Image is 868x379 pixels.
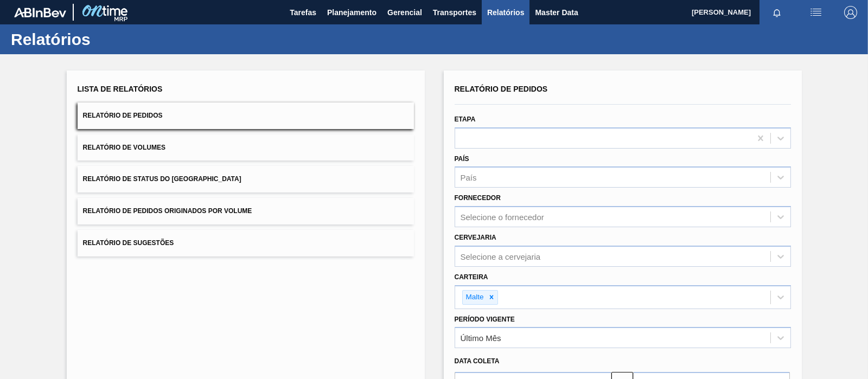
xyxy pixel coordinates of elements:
[455,194,501,202] label: Fornecedor
[78,230,414,256] button: Relatório de Sugestões
[83,207,252,215] span: Relatório de Pedidos Originados por Volume
[461,213,544,222] div: Selecione o fornecedor
[809,6,822,19] img: userActions
[455,115,476,123] label: Etapa
[487,6,524,19] span: Relatórios
[327,6,376,19] span: Planejamento
[78,134,414,161] button: Relatório de Volumes
[461,173,477,182] div: País
[14,8,66,17] img: TNhmsLtSVTkK8tSr43FrP2fwEKptu5GPRR3wAAAABJRU5ErkJggg==
[455,85,548,93] span: Relatório de Pedidos
[433,6,476,19] span: Transportes
[290,6,316,19] span: Tarefas
[83,175,241,183] span: Relatório de Status do [GEOGRAPHIC_DATA]
[78,198,414,224] button: Relatório de Pedidos Originados por Volume
[11,33,203,46] h1: Relatórios
[759,5,794,20] button: Notificações
[83,239,174,247] span: Relatório de Sugestões
[455,234,496,241] label: Cervejaria
[535,6,578,19] span: Master Data
[461,333,501,343] div: Último Mês
[463,291,486,304] div: Malte
[83,144,165,151] span: Relatório de Volumes
[455,316,515,323] label: Período Vigente
[387,6,422,19] span: Gerencial
[78,85,163,93] span: Lista de Relatórios
[461,252,541,261] div: Selecione a cervejaria
[455,357,500,365] span: Data coleta
[78,166,414,192] button: Relatório de Status do [GEOGRAPHIC_DATA]
[83,112,163,119] span: Relatório de Pedidos
[455,155,469,163] label: País
[844,6,857,19] img: Logout
[78,102,414,129] button: Relatório de Pedidos
[455,273,488,281] label: Carteira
